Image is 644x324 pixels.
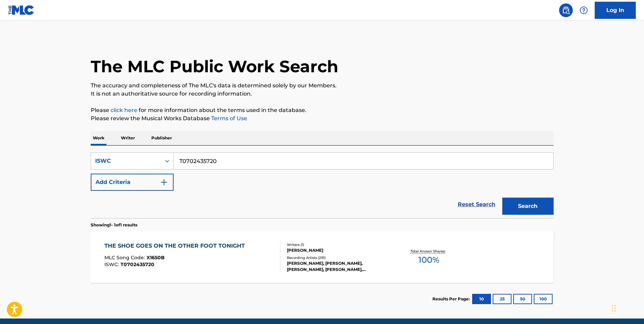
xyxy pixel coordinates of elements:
div: Recording Artists ( 291 ) [287,255,390,260]
span: MLC Song Code : [104,254,147,261]
img: MLC Logo [8,5,35,15]
div: Help [577,3,591,17]
p: Writer [119,131,137,145]
div: [PERSON_NAME], [PERSON_NAME], [PERSON_NAME], [PERSON_NAME], [PERSON_NAME] [287,260,390,273]
div: [PERSON_NAME] [287,247,390,253]
a: Log In [595,2,636,19]
span: X1650B [147,254,165,261]
div: Drag [612,298,616,319]
span: ISWC : [104,261,121,267]
img: search [562,6,570,14]
button: 50 [513,294,532,304]
img: help [580,6,588,14]
div: THE SHOE GOES ON THE OTHER FOOT TONIGHT [104,242,248,250]
p: Please for more information about the terms used in the database. [91,106,554,114]
form: Search Form [91,152,554,218]
img: 9d2ae6d4665cec9f34b9.svg [160,178,168,186]
iframe: Chat Widget [610,291,644,324]
a: Reset Search [454,197,499,212]
button: Search [502,198,554,215]
p: The accuracy and completeness of The MLC's data is determined solely by our Members. [91,82,554,90]
p: Please review the Musical Works Database [91,114,554,123]
div: ISWC [95,157,157,165]
a: Terms of Use [210,115,247,122]
p: Total Known Shares: [411,249,447,254]
p: Showing 1 - 1 of 1 results [91,222,137,228]
button: Add Criteria [91,174,174,191]
button: 25 [493,294,512,304]
button: 100 [534,294,553,304]
div: Writers ( 1 ) [287,242,390,247]
span: 100 % [418,254,439,266]
p: Publisher [149,131,174,145]
p: Work [91,131,106,145]
h1: The MLC Public Work Search [91,56,338,77]
a: click here [111,107,137,113]
button: 10 [472,294,491,304]
a: Public Search [559,3,573,17]
p: Results Per Page: [432,296,471,302]
a: THE SHOE GOES ON THE OTHER FOOT TONIGHTMLC Song Code:X1650BISWC:T0702435720Writers (1)[PERSON_NAM... [91,232,554,283]
span: T0702435720 [121,261,154,267]
p: It is not an authoritative source for recording information. [91,90,554,98]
